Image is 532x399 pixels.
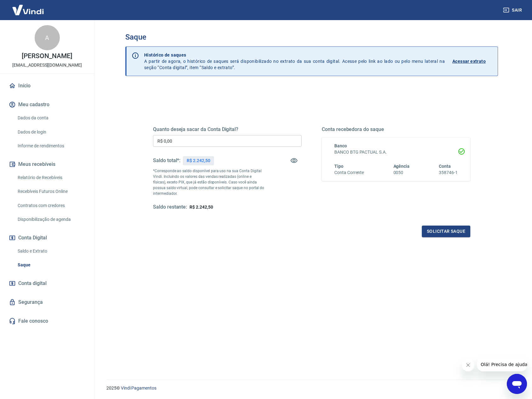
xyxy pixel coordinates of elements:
[8,314,87,328] a: Fale conosco
[393,169,410,176] h6: 0050
[153,157,180,164] h5: Saldo total*:
[334,164,343,169] span: Tipo
[439,164,451,169] span: Conta
[12,62,82,68] p: [EMAIL_ADDRESS][DOMAIN_NAME]
[15,171,87,184] a: Relatório de Recebíveis
[8,157,87,171] button: Meus recebíveis
[334,149,458,156] h6: BANCO BTG PACTUAL S.A.
[35,25,60,50] div: A
[452,52,493,71] a: Acessar extrato
[15,185,87,198] a: Recebíveis Futuros Online
[15,126,87,139] a: Dados de login
[153,204,187,210] h5: Saldo restante:
[15,259,87,271] a: Saque
[4,4,53,9] span: Olá! Precisa de ajuda?
[15,112,87,124] a: Dados da conta
[106,385,517,391] p: 2025 ©
[153,168,264,196] p: *Corresponde ao saldo disponível para uso na sua Conta Digital Vindi. Incluindo os valores das ve...
[507,374,527,394] iframe: Botão para abrir a janela de mensagens
[22,53,72,59] p: [PERSON_NAME]
[187,157,210,164] p: R$ 2.242,50
[439,169,458,176] h6: 358746-1
[393,164,410,169] span: Agência
[8,231,87,245] button: Conta Digital
[322,126,470,133] h5: Conta recebedora do saque
[121,385,156,391] a: Vindi Pagamentos
[334,143,347,148] span: Banco
[334,169,364,176] h6: Conta Corrente
[18,279,47,288] span: Conta digital
[190,205,213,210] span: R$ 2.242,50
[462,359,474,371] iframe: Fechar mensagem
[8,79,87,93] a: Início
[8,0,48,19] img: Vindi
[125,33,498,41] h3: Saque
[144,52,445,58] p: Histórico de saques
[8,276,87,290] a: Conta digital
[8,295,87,309] a: Segurança
[153,126,302,133] h5: Quanto deseja sacar da Conta Digital?
[144,52,445,71] p: A partir de agora, o histórico de saques será disponibilizado no extrato da sua conta digital. Ac...
[422,226,470,237] button: Solicitar saque
[452,58,486,64] p: Acessar extrato
[15,245,87,258] a: Saldo e Extrato
[8,98,87,112] button: Meu cadastro
[15,139,87,152] a: Informe de rendimentos
[15,199,87,212] a: Contratos com credores
[477,358,527,371] iframe: Mensagem da empresa
[502,4,524,16] button: Sair
[15,213,87,226] a: Disponibilização de agenda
